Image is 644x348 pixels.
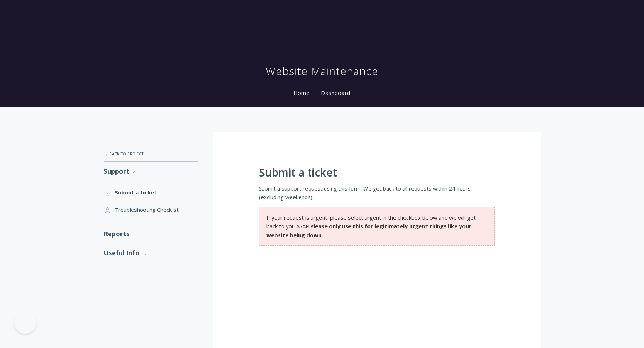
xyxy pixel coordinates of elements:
[104,201,198,218] a: Troubleshooting Checklist
[266,64,378,78] h1: Website Maintenance
[259,207,495,246] section: If your request is urgent, please select urgent in the checkbox below and we will get back to you...
[320,90,352,96] a: Dashboard
[104,243,198,262] a: Useful Info
[14,312,36,334] iframe: Toggle Customer Support
[266,223,471,238] strong: Please only use this for legitimately urgent things like your website being down.
[292,90,311,96] a: Home
[104,224,198,243] a: Reports
[104,162,198,181] a: Support
[259,166,495,179] h1: Submit a ticket
[259,184,495,202] p: Submit a support request using this form. We get back to all requests within 24 hours (excluding ...
[104,184,198,201] a: Submit a ticket
[104,146,198,161] a: Back to Project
